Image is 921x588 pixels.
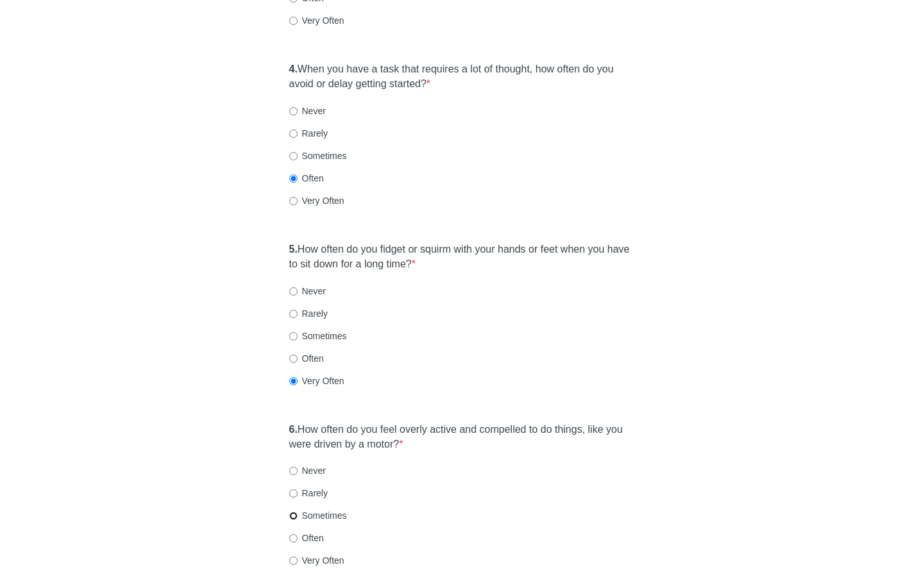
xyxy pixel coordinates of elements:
input: Sometimes [289,512,298,520]
label: Rarely [289,487,328,500]
strong: 6. [289,424,298,435]
input: Very Often [289,197,298,205]
strong: 4. [289,63,298,74]
label: When you have a task that requires a lot of thought, how often do you avoid or delay getting star... [289,62,632,92]
input: Very Often [289,557,298,565]
label: Very Often [289,194,344,207]
input: Often [289,174,298,183]
label: Very Often [289,14,344,27]
label: Sometimes [289,149,347,162]
input: Rarely [289,130,298,138]
label: Very Often [289,554,344,567]
input: Sometimes [289,152,298,160]
label: Never [289,285,326,298]
label: Often [289,352,324,365]
input: Very Often [289,377,298,385]
label: Often [289,532,324,544]
input: Never [289,287,298,296]
label: Very Often [289,374,344,387]
input: Rarely [289,489,298,498]
strong: 5. [289,244,298,255]
input: Sometimes [289,332,298,340]
input: Rarely [289,310,298,318]
label: Rarely [289,307,328,320]
input: Never [289,107,298,115]
input: Often [289,355,298,363]
label: Sometimes [289,509,347,522]
label: How often do you feel overly active and compelled to do things, like you were driven by a motor? [289,423,632,452]
label: Rarely [289,127,328,140]
input: Never [289,467,298,475]
label: Never [289,464,326,477]
label: How often do you fidget or squirm with your hands or feet when you have to sit down for a long time? [289,242,632,272]
label: Often [289,172,324,185]
input: Often [289,534,298,542]
label: Never [289,105,326,117]
label: Sometimes [289,330,347,342]
input: Very Often [289,17,298,25]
